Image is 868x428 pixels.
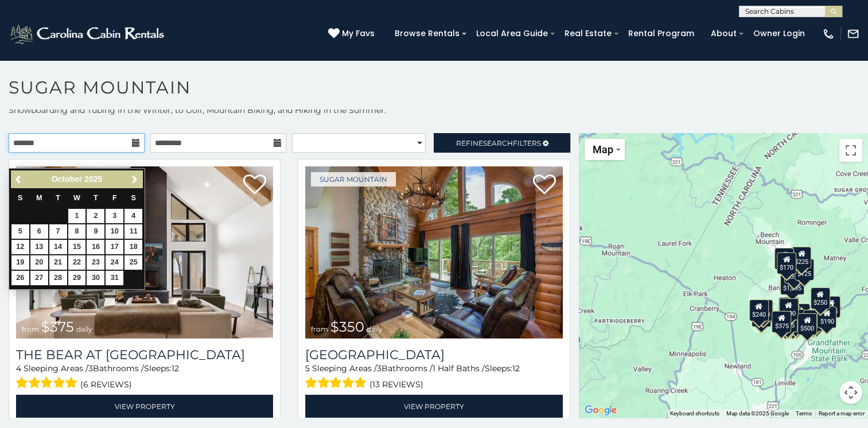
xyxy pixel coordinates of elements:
[305,166,562,338] img: Grouse Moor Lodge
[16,166,273,338] a: The Bear At Sugar Mountain from $375 daily
[433,363,485,373] span: 1 Half Baths /
[41,318,74,335] span: $375
[305,347,562,363] h3: Grouse Moor Lodge
[124,255,142,270] a: 25
[367,325,383,333] span: daily
[87,271,104,285] a: 30
[18,194,22,202] span: Sunday
[68,240,86,254] a: 15
[124,240,142,254] a: 18
[68,209,86,223] a: 1
[847,28,859,40] img: mail-regular-white.png
[16,395,273,418] a: View Property
[792,247,811,269] div: $225
[172,363,179,373] span: 12
[11,271,29,285] a: 26
[533,173,556,197] a: Add to favorites
[73,194,80,202] span: Wednesday
[305,166,562,338] a: Grouse Moor Lodge from $350 daily
[124,209,142,223] a: 4
[774,248,794,270] div: $240
[434,133,570,153] a: RefineSearchFilters
[52,174,83,184] span: October
[389,25,465,42] a: Browse Rentals
[87,240,104,254] a: 16
[670,410,719,418] button: Keyboard shortcuts
[810,287,830,309] div: $250
[30,224,48,239] a: 6
[16,347,273,363] a: The Bear At [GEOGRAPHIC_DATA]
[80,377,132,392] span: (6 reviews)
[68,271,86,285] a: 29
[106,224,123,239] a: 10
[795,259,814,281] div: $125
[797,313,817,335] div: $500
[106,240,123,254] a: 17
[11,224,29,239] a: 5
[11,255,29,270] a: 19
[470,25,554,42] a: Local Area Guide
[49,240,67,254] a: 14
[16,363,273,392] div: Sleeping Areas / Bathrooms / Sleeps:
[87,255,104,270] a: 23
[94,194,98,202] span: Thursday
[748,25,811,42] a: Owner Login
[30,240,48,254] a: 13
[106,255,123,270] a: 24
[305,363,562,392] div: Sleeping Areas / Bathrooms / Sleeps:
[369,377,423,392] span: (13 reviews)
[49,271,67,285] a: 28
[456,139,541,147] span: Refine Filters
[243,173,266,197] a: Add to favorites
[305,395,562,418] a: View Property
[112,194,117,202] span: Friday
[779,298,799,320] div: $300
[12,172,26,186] a: Previous
[76,325,92,333] span: daily
[68,255,86,270] a: 22
[779,297,798,319] div: $190
[305,363,310,373] span: 5
[68,224,86,239] a: 8
[819,410,865,417] a: Report a map error
[9,22,168,45] img: White-1-2.png
[11,240,29,254] a: 12
[106,271,123,285] a: 31
[705,25,742,42] a: About
[582,403,620,418] a: Open this area in Google Maps (opens a new window)
[311,172,396,186] a: Sugar Mountain
[839,381,862,404] button: Map camera controls
[622,25,700,42] a: Rental Program
[16,363,21,373] span: 4
[30,255,48,270] a: 20
[777,252,796,274] div: $170
[14,175,24,184] span: Previous
[87,224,104,239] a: 9
[817,306,836,328] div: $190
[124,224,142,239] a: 11
[16,347,273,363] h3: The Bear At Sugar Mountain
[796,410,812,417] a: Terms (opens in new tab)
[585,139,625,160] button: Change map style
[512,363,520,373] span: 12
[780,273,804,295] div: $1,095
[36,194,42,202] span: Monday
[49,255,67,270] a: 21
[88,363,93,373] span: 3
[16,166,273,338] img: The Bear At Sugar Mountain
[749,299,768,321] div: $240
[22,325,39,333] span: from
[822,28,835,40] img: phone-regular-white.png
[839,139,862,162] button: Toggle fullscreen view
[130,175,139,184] span: Next
[87,209,104,223] a: 2
[305,347,562,363] a: [GEOGRAPHIC_DATA]
[779,297,799,319] div: $265
[131,194,136,202] span: Saturday
[311,325,328,333] span: from
[483,139,513,147] span: Search
[127,172,142,186] a: Next
[582,403,620,418] img: Google
[330,318,364,335] span: $350
[328,28,377,40] a: My Favs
